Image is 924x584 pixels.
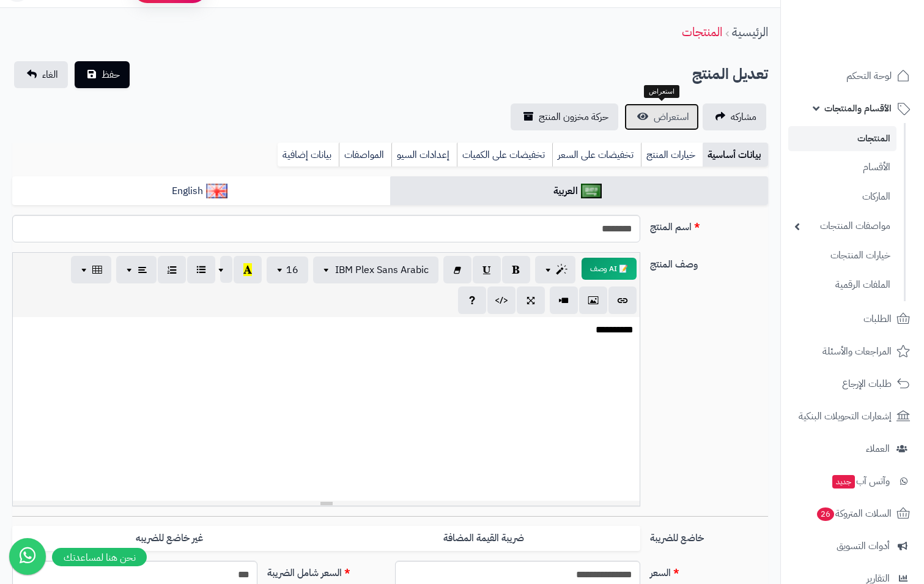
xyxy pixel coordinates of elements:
a: طلبات الإرجاع [788,369,917,399]
a: المنتجات [682,23,722,41]
a: إعدادات السيو [391,143,457,167]
button: 16 [267,256,308,283]
a: الأقسام [788,154,896,181]
a: إشعارات التحويلات البنكية [788,402,917,431]
a: الماركات [788,184,896,210]
a: تخفيضات على الكميات [457,143,552,167]
span: 16 [286,263,298,277]
span: العملاء [866,440,890,457]
span: الطلبات [863,310,892,328]
a: خيارات المنتجات [788,242,896,269]
a: المراجعات والأسئلة [788,337,917,366]
span: إشعارات التحويلات البنكية [799,408,892,425]
button: 📝 AI وصف [582,258,637,280]
span: IBM Plex Sans Arabic [335,263,429,277]
img: العربية [581,184,602,198]
label: غير خاضع للضريبه [12,526,327,551]
span: حركة مخزون المنتج [539,110,608,124]
a: خيارات المنتج [641,143,703,167]
span: استعراض [654,110,689,124]
a: حركة مخزون المنتج [511,103,618,130]
span: الأقسام والمنتجات [824,100,892,117]
label: اسم المنتج [645,215,773,234]
a: استعراض [624,103,699,130]
label: خاضع للضريبة [645,526,773,545]
a: المواصفات [339,143,391,167]
img: English [206,184,227,198]
a: أدوات التسويق [788,531,917,561]
a: تخفيضات على السعر [552,143,641,167]
a: السلات المتروكة26 [788,499,917,528]
label: وصف المنتج [645,252,773,272]
span: لوحة التحكم [846,67,892,84]
button: IBM Plex Sans Arabic [313,256,438,283]
a: العربية [390,176,768,206]
a: لوحة التحكم [788,61,917,91]
a: الرئيسية [732,23,768,41]
a: وآتس آبجديد [788,466,917,496]
h2: تعديل المنتج [692,62,768,87]
span: جديد [832,475,855,489]
div: استعراض [644,85,679,99]
span: الغاء [42,67,58,82]
a: مشاركه [703,103,766,130]
button: حفظ [75,61,130,88]
a: الطلبات [788,304,917,334]
label: السعر [645,561,773,580]
a: المنتجات [788,126,896,151]
span: حفظ [102,67,120,82]
span: 26 [817,507,834,521]
a: بيانات إضافية [278,143,339,167]
img: logo-2.png [841,33,912,59]
span: وآتس آب [831,473,890,490]
a: بيانات أساسية [703,143,768,167]
span: السلات المتروكة [816,505,892,522]
a: العملاء [788,434,917,463]
a: مواصفات المنتجات [788,213,896,239]
span: المراجعات والأسئلة [822,343,892,360]
a: English [12,176,390,206]
span: طلبات الإرجاع [842,375,892,392]
span: مشاركه [731,110,756,124]
label: السعر شامل الضريبة [262,561,390,580]
span: أدوات التسويق [837,537,890,555]
a: الغاء [14,61,68,88]
a: الملفات الرقمية [788,272,896,298]
label: ضريبة القيمة المضافة [327,526,641,551]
